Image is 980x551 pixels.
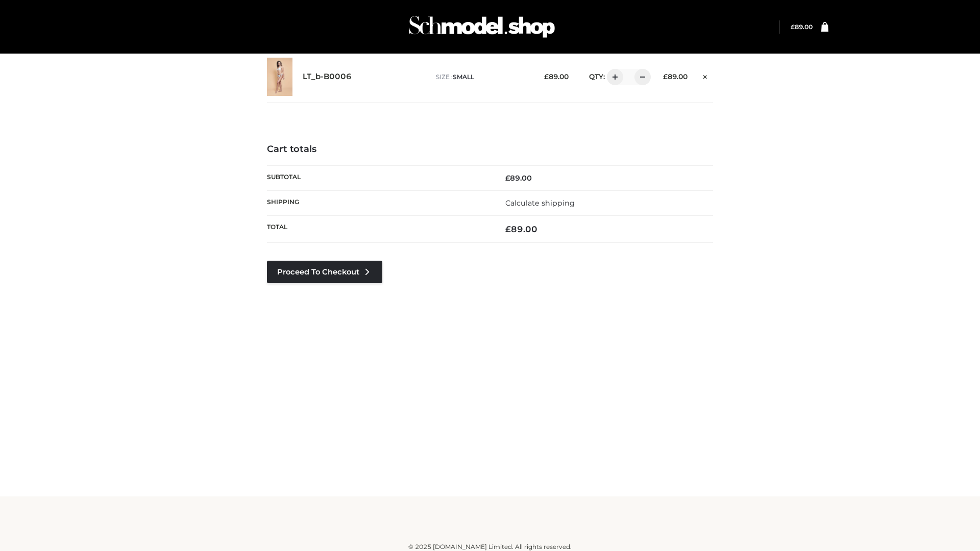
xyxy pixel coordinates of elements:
h4: Cart totals [267,144,713,155]
img: Schmodel Admin 964 [405,7,558,47]
div: QTY: [579,69,647,85]
th: Shipping [267,190,490,215]
th: Total [267,216,490,243]
span: £ [663,72,668,81]
bdi: 89.00 [505,224,537,234]
a: Calculate shipping [505,198,575,208]
a: Remove this item [698,69,713,82]
bdi: 89.00 [663,72,688,81]
img: LT_b-B0006 - SMALL [267,58,292,96]
bdi: 89.00 [544,72,569,81]
a: Proceed to Checkout [267,261,382,283]
bdi: 89.00 [505,173,532,183]
span: £ [505,173,510,183]
p: size : [436,72,528,82]
th: Subtotal [267,165,490,190]
span: £ [544,72,549,81]
a: LT_b-B0006 [303,72,352,82]
span: £ [791,23,795,31]
a: £89.00 [791,23,813,31]
span: SMALL [453,73,474,81]
bdi: 89.00 [791,23,813,31]
span: £ [505,224,511,234]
